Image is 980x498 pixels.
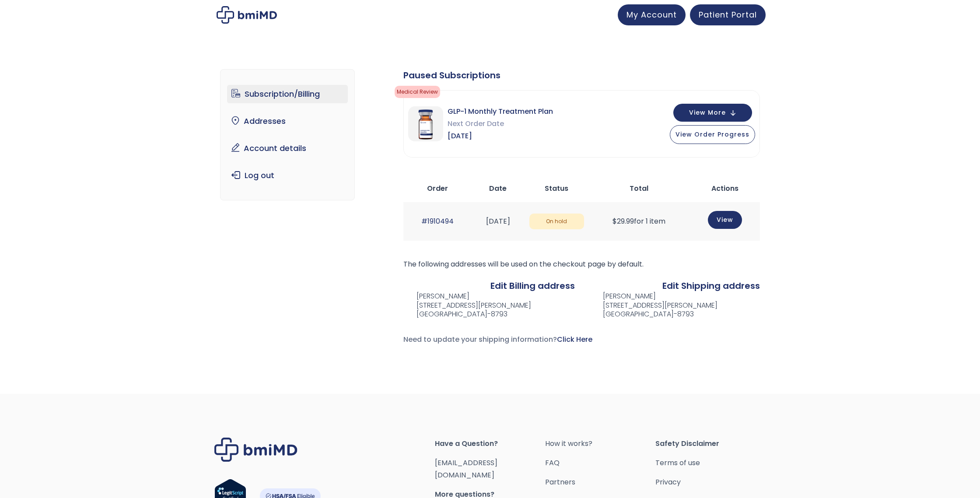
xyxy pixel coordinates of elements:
span: Next Order Date [448,118,553,130]
a: Edit Shipping address [662,280,760,292]
span: On hold [529,214,584,230]
span: My Account [626,9,677,20]
p: The following addresses will be used on the checkout page by default. [403,258,760,270]
a: View [708,211,742,229]
button: View More [673,104,752,122]
a: Account details [227,139,348,158]
a: FAQ [545,457,655,469]
address: [PERSON_NAME] [STREET_ADDRESS][PERSON_NAME] [GEOGRAPHIC_DATA]-8793 [403,292,531,319]
span: [DATE] [448,130,553,142]
button: View Order Progress [670,125,755,144]
td: for 1 item [588,202,690,240]
address: [PERSON_NAME] [STREET_ADDRESS][PERSON_NAME] [GEOGRAPHIC_DATA]-8793 [589,292,717,319]
span: Need to update your shipping information? [403,334,592,344]
span: View More [689,110,726,116]
a: Terms of use [655,457,766,469]
span: Safety Disclaimer [655,438,766,450]
a: How it works? [545,438,655,450]
a: Addresses [227,112,348,130]
nav: Account pages [220,69,355,200]
span: Order [427,183,448,193]
a: My Account [618,4,686,25]
span: Status [545,183,568,193]
div: Paused Subscriptions [403,69,760,81]
a: Patient Portal [690,4,766,25]
span: $ [612,216,617,226]
a: Privacy [655,476,766,488]
span: View Order Progress [675,130,749,139]
time: [DATE] [486,216,510,226]
img: GLP-1 Monthly Treatment Plan [408,106,443,141]
a: Click Here [557,334,592,344]
img: Brand Logo [214,438,297,462]
a: Partners [545,476,655,488]
span: Date [489,183,507,193]
a: [EMAIL_ADDRESS][DOMAIN_NAME] [435,458,497,480]
a: Edit Billing address [490,280,575,292]
span: Total [630,183,648,193]
a: Log out [227,166,348,185]
span: 29.99 [612,216,634,226]
a: #1910494 [421,216,454,226]
a: Subscription/Billing [227,85,348,103]
span: Actions [711,183,738,193]
span: Have a Question? [435,438,545,450]
span: Patient Portal [699,9,757,20]
img: My account [217,6,277,24]
span: Medical Review [395,86,440,98]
